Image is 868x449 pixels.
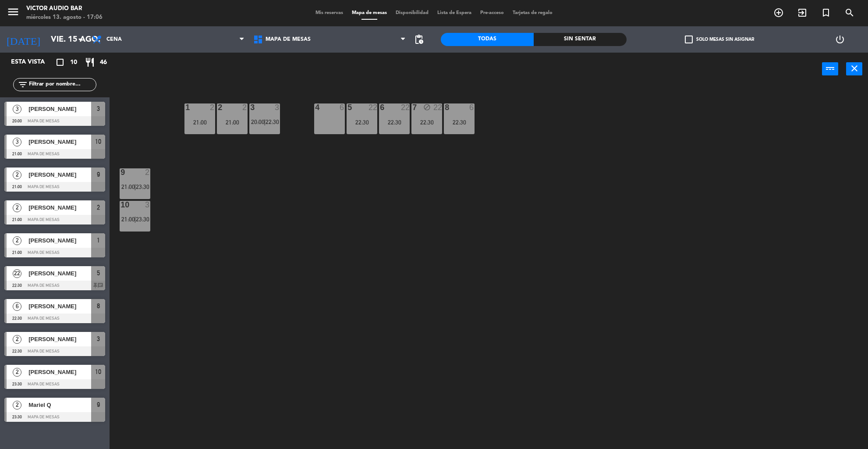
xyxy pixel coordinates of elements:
[13,138,21,146] span: 3
[423,103,431,111] i: block
[13,335,21,344] span: 2
[70,57,77,68] span: 10
[266,118,279,125] span: 22:30
[433,103,442,111] div: 22
[75,34,85,45] i: arrow_drop_down
[121,216,135,223] span: 21:00
[251,118,265,125] span: 20:00
[145,168,150,176] div: 2
[28,236,91,245] span: [PERSON_NAME]
[28,80,96,89] input: Filtrar por nombre...
[13,203,21,212] span: 2
[28,335,91,344] span: [PERSON_NAME]
[210,103,215,111] div: 2
[797,7,808,18] i: exit_to_app
[7,5,20,21] button: menu
[95,136,101,147] span: 10
[28,137,91,146] span: [PERSON_NAME]
[217,119,248,125] div: 21:00
[433,11,476,15] span: Lista de Espera
[412,103,413,111] div: 7
[18,79,28,90] i: filter_list
[685,36,693,43] span: check_box_outline_blank
[773,7,784,18] i: add_circle_outline
[821,7,831,18] i: turned_in_not
[97,235,100,246] span: 1
[134,216,136,223] span: |
[822,62,838,75] button: power_input
[28,302,91,311] span: [PERSON_NAME]
[445,103,445,111] div: 8
[264,118,266,125] span: |
[97,301,100,311] span: 8
[120,168,121,176] div: 9
[97,399,100,410] span: 9
[411,119,442,125] div: 22:30
[218,103,218,111] div: 2
[379,119,410,125] div: 22:30
[97,202,100,213] span: 2
[685,36,754,43] label: Solo mesas sin asignar
[7,5,20,18] i: menu
[97,103,100,114] span: 3
[28,203,91,212] span: [PERSON_NAME]
[401,103,410,111] div: 22
[106,36,122,43] span: Cena
[347,119,377,125] div: 22:30
[347,103,348,111] div: 5
[26,13,103,22] div: miércoles 13. agosto - 17:06
[85,57,95,68] i: restaurant
[13,269,21,278] span: 22
[28,104,91,114] span: [PERSON_NAME]
[28,269,91,278] span: [PERSON_NAME]
[825,63,836,74] i: power_input
[13,171,21,179] span: 2
[120,201,121,209] div: 10
[97,169,100,180] span: 9
[136,183,149,190] span: 23:30
[414,34,424,45] span: pending_actions
[184,119,215,125] div: 21:00
[185,103,186,111] div: 1
[28,170,91,179] span: [PERSON_NAME]
[469,103,475,111] div: 6
[242,103,248,111] div: 2
[846,62,862,75] button: close
[266,36,311,43] span: MAPA DE MESAS
[13,302,21,311] span: 6
[844,7,855,18] i: search
[849,63,860,74] i: close
[534,33,627,46] div: Sin sentar
[97,334,100,344] span: 3
[13,401,21,410] span: 2
[508,11,557,15] span: Tarjetas de regalo
[145,201,150,209] div: 3
[250,103,251,111] div: 3
[391,11,433,15] span: Disponibilidad
[311,11,347,15] span: Mis reservas
[275,103,280,111] div: 3
[835,34,845,45] i: power_settings_new
[95,367,101,377] span: 10
[136,216,149,223] span: 23:30
[347,11,391,15] span: Mapa de mesas
[28,367,91,377] span: [PERSON_NAME]
[13,368,21,377] span: 2
[340,103,345,111] div: 6
[4,57,63,68] div: Esta vista
[368,103,377,111] div: 22
[134,183,136,190] span: |
[13,236,21,245] span: 2
[121,183,135,190] span: 21:00
[97,268,100,278] span: 5
[13,105,21,114] span: 3
[476,11,508,15] span: Pre-acceso
[26,4,103,13] div: Victor Audio Bar
[441,33,534,46] div: Todas
[55,57,65,68] i: crop_square
[444,119,475,125] div: 22:30
[100,57,107,68] span: 46
[28,400,91,410] span: Mariel Q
